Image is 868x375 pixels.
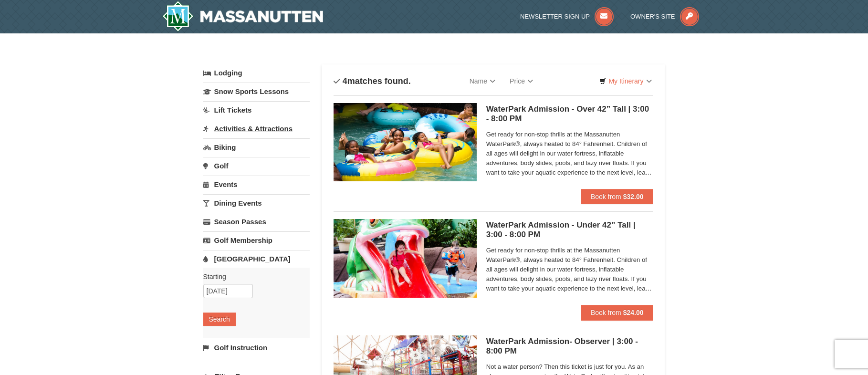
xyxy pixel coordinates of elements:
[203,339,310,356] a: Golf Instruction
[502,72,540,91] a: Price
[334,219,477,297] img: 6619917-1391-b04490f2.jpg
[203,312,236,326] button: Search
[593,74,658,88] a: My Itinerary
[591,309,621,316] span: Book from
[486,337,653,356] h5: WaterPark Admission- Observer | 3:00 - 8:00 PM
[203,213,310,230] a: Season Passes
[486,246,653,293] span: Get ready for non-stop thrills at the Massanutten WaterPark®, always heated to 84° Fahrenheit. Ch...
[203,83,310,100] a: Snow Sports Lessons
[334,76,411,86] h4: matches found.
[630,13,675,20] span: Owner's Site
[486,130,653,177] span: Get ready for non-stop thrills at the Massanutten WaterPark®, always heated to 84° Fahrenheit. Ch...
[630,13,699,20] a: Owner's Site
[520,13,590,20] span: Newsletter Sign Up
[623,193,644,200] strong: $32.00
[203,138,310,156] a: Biking
[486,104,653,124] h5: WaterPark Admission - Over 42” Tall | 3:00 - 8:00 PM
[581,189,653,204] button: Book from $32.00
[203,157,310,175] a: Golf
[623,309,644,316] strong: $24.00
[334,103,477,181] img: 6619917-1563-e84d971f.jpg
[203,176,310,193] a: Events
[162,1,324,31] a: Massanutten Resort
[203,101,310,119] a: Lift Tickets
[203,231,310,249] a: Golf Membership
[591,193,621,200] span: Book from
[203,64,310,82] a: Lodging
[581,305,653,320] button: Book from $24.00
[203,120,310,137] a: Activities & Attractions
[162,1,324,31] img: Massanutten Resort Logo
[203,272,303,281] label: Starting
[486,220,653,240] h5: WaterPark Admission - Under 42” Tall | 3:00 - 8:00 PM
[462,72,502,91] a: Name
[203,194,310,212] a: Dining Events
[520,13,614,20] a: Newsletter Sign Up
[203,250,310,268] a: [GEOGRAPHIC_DATA]
[343,76,347,86] span: 4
